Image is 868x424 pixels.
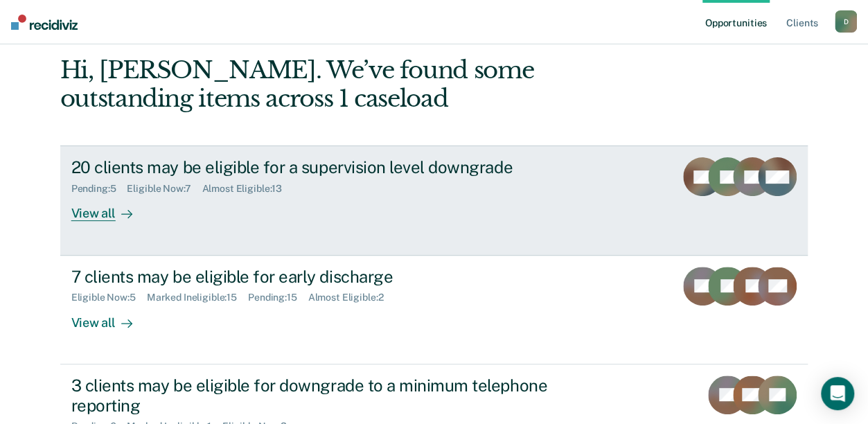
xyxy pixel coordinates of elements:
[60,56,659,113] div: Hi, [PERSON_NAME]. We’ve found some outstanding items across 1 caseload
[821,377,854,410] div: Open Intercom Messenger
[71,157,558,177] div: 20 clients may be eligible for a supervision level downgrade
[127,183,202,195] div: Eligible Now : 7
[71,267,558,287] div: 7 clients may be eligible for early discharge
[71,303,149,330] div: View all
[202,183,294,195] div: Almost Eligible : 13
[248,292,308,303] div: Pending : 15
[71,376,558,416] div: 3 clients may be eligible for downgrade to a minimum telephone reporting
[835,10,857,33] button: D
[71,183,127,195] div: Pending : 5
[60,256,808,364] a: 7 clients may be eligible for early dischargeEligible Now:5Marked Ineligible:15Pending:15Almost E...
[71,292,147,303] div: Eligible Now : 5
[60,145,808,255] a: 20 clients may be eligible for a supervision level downgradePending:5Eligible Now:7Almost Eligibl...
[147,292,248,303] div: Marked Ineligible : 15
[11,15,78,30] img: Recidiviz
[308,292,395,303] div: Almost Eligible : 2
[71,195,149,222] div: View all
